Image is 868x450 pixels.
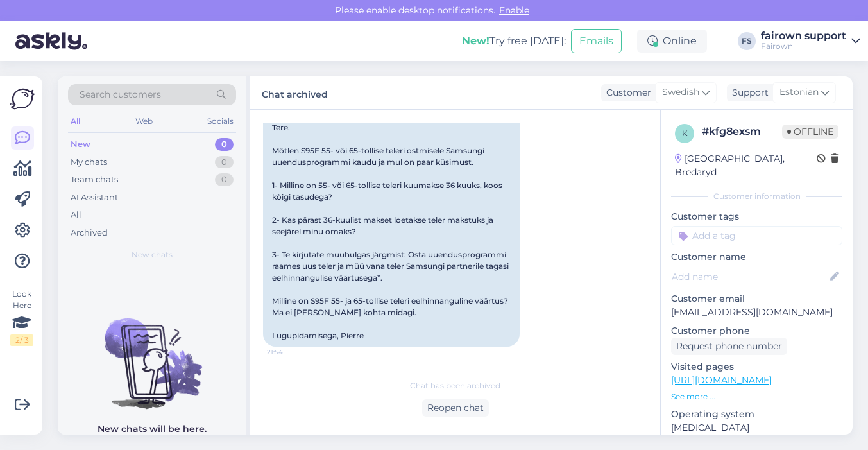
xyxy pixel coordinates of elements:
div: Web [133,113,155,130]
label: Chat archived [262,84,328,101]
div: 0 [215,173,234,186]
div: 2 / 3 [10,334,33,346]
p: Customer tags [671,210,842,223]
div: All [71,209,81,221]
div: Fairown [761,41,846,51]
div: Reopen chat [422,399,489,417]
div: New [71,138,90,151]
span: 21:54 [267,347,315,357]
div: Customer information [671,191,842,202]
div: FS [738,32,756,50]
div: 0 [215,156,234,169]
div: Online [637,30,707,53]
p: Visited pages [671,360,842,374]
div: Support [727,86,769,100]
p: Customer phone [671,324,842,338]
div: 0 [215,138,234,151]
div: Team chats [71,173,118,186]
span: Swedish [662,85,699,100]
p: See more ... [671,391,842,402]
div: fairown support [761,31,846,41]
div: Try free [DATE]: [462,33,566,49]
p: [MEDICAL_DATA] [671,421,842,435]
div: Tere. Mõtlen S95F 55- või 65-tollise teleri ostmisele Samsungi uuendusprogrammi kaudu ja mul on p... [263,117,520,347]
span: New chats [132,249,173,261]
div: Customer [601,86,651,100]
div: Look Here [10,288,33,346]
div: All [68,113,83,130]
input: Add name [672,270,828,284]
input: Add a tag [671,226,842,245]
p: New chats will be here. [98,422,207,436]
span: Offline [782,125,838,139]
span: Chat has been archived [410,380,500,392]
p: Customer name [671,250,842,264]
div: My chats [71,156,107,169]
p: [EMAIL_ADDRESS][DOMAIN_NAME] [671,306,842,319]
a: [URL][DOMAIN_NAME] [671,374,772,386]
div: Archived [71,227,108,239]
p: Customer email [671,292,842,306]
span: k [682,128,688,138]
b: New! [462,35,489,47]
span: Enable [495,4,533,16]
p: Operating system [671,408,842,421]
span: Search customers [80,88,161,101]
div: # kfg8exsm [702,124,782,139]
div: Request phone number [671,338,787,355]
button: Emails [571,29,622,53]
a: fairown supportFairown [761,31,860,51]
span: Estonian [779,85,819,100]
div: [GEOGRAPHIC_DATA], Bredaryd [675,152,817,179]
div: Socials [205,113,236,130]
img: No chats [58,295,246,411]
div: AI Assistant [71,191,118,204]
img: Askly Logo [10,87,35,111]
